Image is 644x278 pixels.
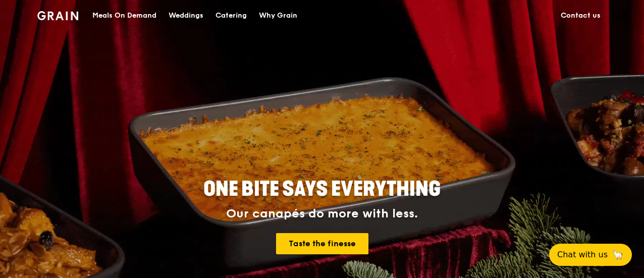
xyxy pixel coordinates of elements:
[549,244,632,266] button: Chat with us🦙
[140,207,504,221] div: Our canapés do more with less.
[612,249,624,261] span: 🦙
[92,1,156,31] div: Meals On Demand
[557,249,608,261] span: Chat with us
[555,1,607,31] a: Contact us
[276,233,368,254] a: Taste the finesse
[209,1,253,31] a: Catering
[37,11,78,20] img: Grain
[253,1,303,31] a: Why Grain
[203,177,441,201] span: ONE BITE SAYS EVERYTHING
[259,1,297,31] div: Why Grain
[216,1,247,31] div: Catering
[163,1,209,31] a: Weddings
[169,1,203,31] div: Weddings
